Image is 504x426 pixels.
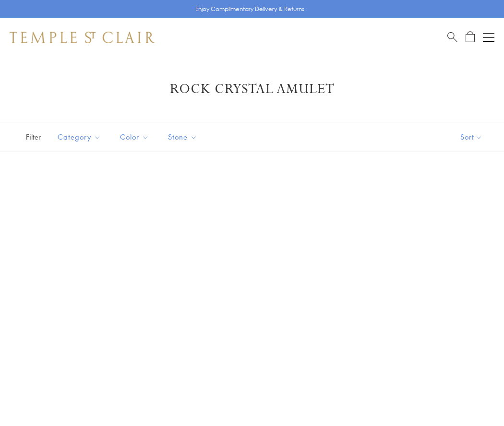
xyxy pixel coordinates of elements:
[195,4,304,14] p: Enjoy Complimentary Delivery & Returns
[50,126,108,148] button: Category
[466,31,475,43] a: Open Shopping Bag
[115,131,156,143] span: Color
[163,131,204,143] span: Stone
[10,32,155,43] img: Temple St. Clair
[483,32,494,43] button: Open navigation
[53,131,108,143] span: Category
[24,81,480,98] h1: Rock Crystal Amulet
[439,122,504,152] button: Show sort by
[447,31,457,43] a: Search
[113,126,156,148] button: Color
[161,126,204,148] button: Stone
